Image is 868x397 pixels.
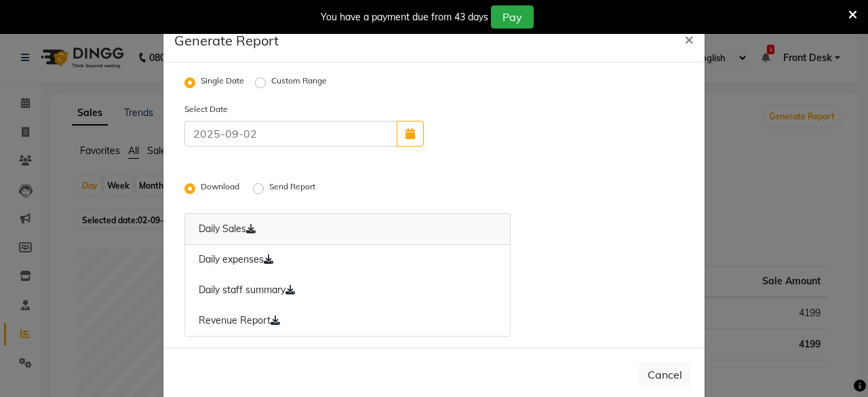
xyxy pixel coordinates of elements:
button: Close [673,20,705,58]
a: Daily staff summary [184,275,511,306]
label: Custom Range [271,75,327,91]
a: Daily expenses [184,244,511,276]
label: Single Date [201,75,244,91]
input: 2025-09-02 [184,121,397,147]
label: Select Date [174,103,304,115]
h5: Generate Report [174,31,279,51]
button: Pay [491,5,534,29]
label: Download [201,181,242,197]
div: You have a payment due from 43 days [321,10,488,24]
label: Send Report [269,181,318,197]
a: Revenue Report [184,305,511,337]
span: × [684,29,694,49]
button: Cancel [639,362,691,387]
a: Daily Sales [184,213,511,245]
